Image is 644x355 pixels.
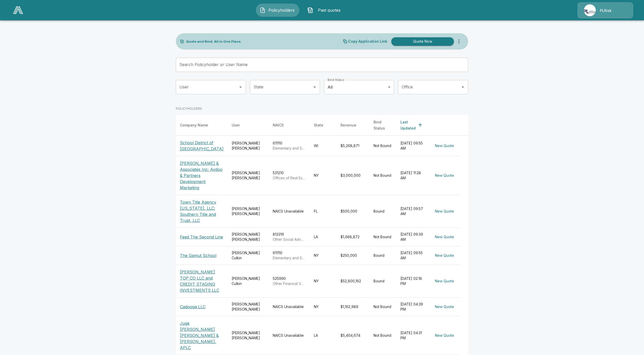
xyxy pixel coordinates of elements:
[310,195,336,228] td: FL
[400,119,416,131] div: Last Updated
[310,156,336,195] td: NY
[310,298,336,316] td: NY
[396,228,429,246] td: [DATE] 09:39 AM
[180,122,208,128] div: Company Name
[600,8,612,13] p: PLRisk
[273,255,306,261] p: Elementary and Secondary Schools
[433,171,456,180] button: New Quote
[454,36,464,46] button: more
[232,330,265,341] div: [PERSON_NAME] [PERSON_NAME]
[336,156,369,195] td: $3,000,000
[459,84,466,91] button: Open
[336,265,369,298] td: $52,800,162
[433,207,456,216] button: New Quote
[269,195,310,228] td: NAICS Unavailable
[180,140,224,152] p: School District of [GEOGRAPHIC_DATA]
[336,316,369,355] td: $5,404,674
[180,234,223,240] p: Feed The Second Line
[232,250,265,261] div: [PERSON_NAME] Culkin
[310,246,336,265] td: NY
[433,331,456,340] button: New Quote
[314,122,323,128] div: State
[273,237,306,242] p: Other Social Advocacy Organizations
[336,136,369,156] td: $5,268,871
[232,276,265,286] div: [PERSON_NAME] Culkin
[328,78,344,82] label: Bind Status
[273,276,306,286] div: 525990
[433,141,456,151] button: New Quote
[176,106,202,111] p: POLICYHOLDERS
[369,115,396,136] th: Bind Status
[336,298,369,316] td: $1,162,989
[180,199,224,223] p: Town Title Agency [US_STATE], LLC; Southern Title and Trust, LLC
[396,136,429,156] td: [DATE] 09:55 AM
[396,246,429,265] td: [DATE] 09:55 AM
[396,156,429,195] td: [DATE] 11:28 AM
[336,195,369,228] td: $500,000
[311,84,318,91] button: Open
[369,195,396,228] td: Bound
[341,122,356,128] div: Revenue
[269,298,310,316] td: NAICS Unavailable
[433,302,456,312] button: New Quote
[180,252,216,259] p: The Gamut School
[307,7,313,13] img: Past quotes Icon
[273,175,306,181] p: Offices of Real Estate Agents and Brokers
[310,265,336,298] td: NY
[433,277,456,286] button: New Quote
[336,228,369,246] td: $1,688,872
[180,304,206,310] p: Cadooga LLC
[260,7,266,13] img: Policyholders Icon
[396,265,429,298] td: [DATE] 02:18 PM
[232,302,265,312] div: [PERSON_NAME] [PERSON_NAME]
[369,228,396,246] td: Not Bound
[273,146,306,151] p: Elementary and Secondary Schools
[269,316,310,355] td: NAICS Unavailable
[369,136,396,156] td: Not Bound
[396,316,429,355] td: [DATE] 04:31 PM
[584,4,596,16] img: Agency Icon
[310,136,336,156] td: WI
[369,316,396,355] td: Not Bound
[396,298,429,316] td: [DATE] 04:39 PM
[369,265,396,298] td: Bound
[232,206,265,216] div: [PERSON_NAME] [PERSON_NAME]
[310,228,336,246] td: LA
[13,6,23,14] img: AA Logo
[273,250,306,261] div: 611110
[396,195,429,228] td: [DATE] 09:57 AM
[348,40,387,43] p: Copy Application Link
[369,246,396,265] td: Bound
[273,232,306,242] div: 813319
[433,232,456,242] button: New Quote
[369,298,396,316] td: Not Bound
[232,170,265,181] div: [PERSON_NAME] [PERSON_NAME]
[578,2,633,18] a: Agency IconPLRisk
[315,7,343,13] span: Past quotes
[232,122,240,128] div: User
[237,84,244,91] button: Open
[232,232,265,242] div: [PERSON_NAME] [PERSON_NAME]
[273,281,306,286] p: Other Financial Vehicles
[273,170,306,181] div: 531210
[336,246,369,265] td: $250,000
[391,37,454,46] button: Quote Now
[433,251,456,260] button: New Quote
[303,4,347,17] button: Past quotes IconPast quotes
[180,320,224,351] p: Juge [PERSON_NAME] [PERSON_NAME] & [PERSON_NAME], APLC
[369,156,396,195] td: Not Bound
[310,316,336,355] td: LA
[389,37,454,46] a: Quote Now
[256,4,299,17] button: Policyholders IconPolicyholders
[232,141,265,151] div: [PERSON_NAME] [PERSON_NAME]
[268,7,296,13] span: Policyholders
[186,40,242,43] p: Quote and Bind. All in One Place.
[180,160,224,191] p: [PERSON_NAME] & Associates Inc; Avdoo & Partners Development Marketing
[273,141,306,151] div: 611110
[273,122,284,128] div: NAICS
[324,80,394,94] div: All
[180,269,224,293] p: [PERSON_NAME] TOP CO LLC and CREDIT STAGING INVESTMENTS LLC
